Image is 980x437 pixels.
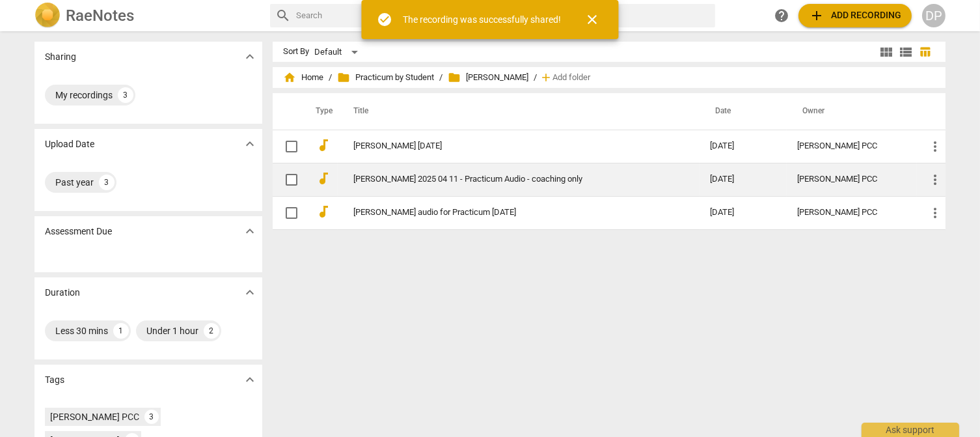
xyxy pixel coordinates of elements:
span: folder [448,71,461,84]
span: expand_more [242,49,258,64]
th: Type [305,93,338,130]
span: Practicum by Student [337,71,434,84]
span: [PERSON_NAME] [448,71,528,84]
button: Close [577,4,608,35]
span: / [439,73,442,83]
button: Show more [240,370,260,389]
span: add [809,8,824,23]
div: 1 [113,323,129,339]
a: [PERSON_NAME] audio for Practicum [DATE] [353,208,663,218]
div: The recording was successfully shared! [403,13,562,27]
div: [PERSON_NAME] PCC [797,208,906,218]
p: Duration [45,286,80,300]
span: Add recording [809,8,901,23]
span: expand_more [242,372,258,388]
span: close [585,12,601,27]
span: Home [283,71,323,84]
span: audiotrack [316,204,331,219]
button: List view [896,42,916,62]
button: DP [922,4,946,27]
p: Assessment Due [45,225,112,238]
button: Show more [240,221,260,241]
td: [DATE] [700,130,787,163]
div: Past year [55,176,94,189]
span: help [774,8,789,23]
span: add [539,71,552,84]
span: view_module [878,44,894,60]
span: table_chart [919,46,932,58]
div: 3 [144,410,159,424]
div: Less 30 mins [55,324,108,337]
span: expand_more [242,223,258,239]
span: folder [337,71,350,84]
a: LogoRaeNotes [34,3,260,29]
p: Sharing [45,50,76,64]
span: expand_more [242,285,258,300]
span: more_vert [927,205,943,221]
td: [DATE] [700,196,787,229]
div: Default [314,42,362,63]
div: My recordings [55,89,113,102]
td: [DATE] [700,163,787,196]
span: home [283,71,296,84]
button: Table view [916,42,935,62]
span: / [534,73,537,83]
th: Date [700,93,787,130]
div: [PERSON_NAME] PCC [50,410,139,423]
span: more_vert [927,139,943,154]
input: Search [296,5,710,26]
div: 2 [204,323,219,339]
button: Show more [240,283,260,302]
div: [PERSON_NAME] PCC [797,175,906,184]
div: Sort By [283,47,309,57]
span: / [329,73,332,83]
button: Show more [240,47,260,66]
span: audiotrack [316,137,331,153]
img: Logo [34,3,61,29]
th: Title [338,93,700,130]
button: Show more [240,134,260,154]
div: Under 1 hour [146,324,198,337]
div: Ask support [862,423,959,437]
span: search [275,8,291,23]
span: expand_more [242,136,258,152]
p: Upload Date [45,137,94,151]
button: Upload [798,4,912,27]
span: check_circle [377,12,393,27]
button: Tile view [877,42,896,62]
a: [PERSON_NAME] [DATE] [353,141,663,151]
span: audiotrack [316,171,331,186]
div: [PERSON_NAME] PCC [797,141,906,151]
h2: RaeNotes [66,7,134,25]
a: [PERSON_NAME] 2025 04 11 - Practicum Audio - coaching only [353,175,663,184]
a: Help [770,4,793,27]
span: more_vert [927,172,943,188]
th: Owner [787,93,917,130]
p: Tags [45,373,64,387]
div: 3 [99,175,115,190]
span: view_list [898,44,914,60]
span: Add folder [552,73,590,83]
div: 3 [118,87,133,103]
